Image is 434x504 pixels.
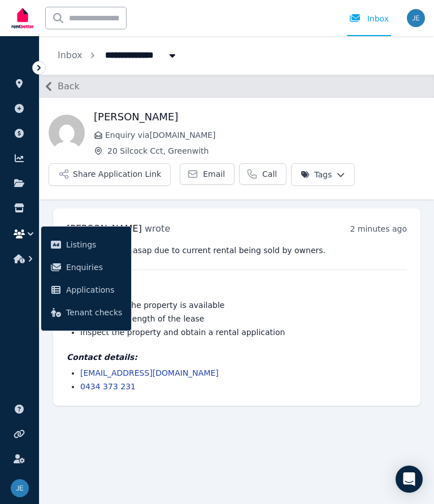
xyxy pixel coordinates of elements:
span: wrote [145,223,170,234]
li: Know when the property is available [80,299,407,311]
a: Call [239,163,287,185]
a: Tenant checks [46,301,127,324]
img: Joe Egyud [11,479,29,497]
img: Glyn Ambrose [49,115,85,151]
h4: Interested in: [67,284,407,295]
h4: Contact details: [67,351,407,363]
span: [PERSON_NAME] [67,223,142,234]
span: Enquiry via [DOMAIN_NAME] [105,129,425,141]
img: RentBetter [9,4,36,32]
span: Enquiries [66,260,122,274]
a: [EMAIL_ADDRESS][DOMAIN_NAME] [80,368,219,377]
span: Back [58,80,80,93]
button: Back [40,77,80,95]
span: Call [262,168,277,180]
a: Applications [46,279,127,301]
span: Applications [66,283,122,297]
span: Tenant checks [66,306,122,319]
nav: Breadcrumb [40,36,196,75]
a: Listings [46,233,127,256]
button: Tags [291,163,355,186]
img: Joe Egyud [407,9,425,27]
span: Email [203,168,225,180]
a: Email [180,163,235,185]
div: Open Intercom Messenger [396,466,423,493]
button: Share Application Link [49,163,171,186]
a: 0434 373 231 [80,382,136,391]
a: Enquiries [46,256,127,279]
h1: [PERSON_NAME] [94,109,425,125]
span: Tags [301,169,332,180]
a: Inbox [58,50,83,60]
pre: looking to move asap due to current rental being sold by owners. [67,245,407,256]
span: Listings [66,238,122,251]
time: 2 minutes ago [350,224,407,233]
span: 20 Silcock Cct, Greenwith [107,145,425,157]
div: Inbox [349,13,389,24]
li: Find out the length of the lease [80,313,407,324]
li: Inspect the property and obtain a rental application [80,327,407,338]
